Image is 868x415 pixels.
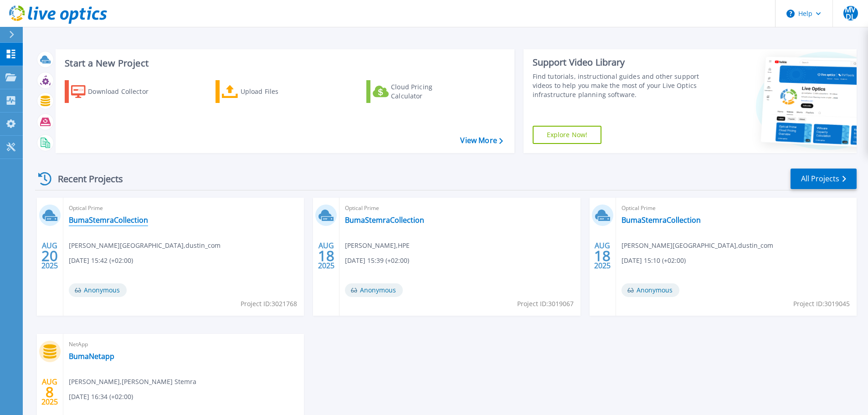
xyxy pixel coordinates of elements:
div: AUG 2025 [594,239,611,272]
a: Upload Files [216,80,317,103]
span: 8 [46,388,54,396]
span: Optical Prime [69,203,298,213]
span: Anonymous [69,283,127,297]
div: Support Video Library [533,56,703,68]
div: Download Collector [88,82,161,101]
span: [PERSON_NAME] , HPE [345,241,410,251]
span: [PERSON_NAME][GEOGRAPHIC_DATA] , dustin_com [621,241,773,251]
div: AUG 2025 [41,239,58,272]
div: Recent Projects [35,168,135,190]
span: Project ID: 3019067 [517,299,574,309]
span: [DATE] 15:10 (+02:00) [621,256,686,266]
a: BumaStemraCollection [69,215,148,225]
span: [DATE] 16:34 (+02:00) [69,392,133,402]
div: Upload Files [241,82,313,101]
div: AUG 2025 [318,239,335,272]
h3: Start a New Project [65,58,503,68]
span: Project ID: 3019045 [793,299,850,309]
span: Optical Prime [345,203,575,213]
span: [PERSON_NAME] , [PERSON_NAME] Stemra [69,377,196,387]
span: 20 [41,252,58,260]
span: 18 [594,252,611,260]
span: Optical Prime [621,203,851,213]
a: Cloud Pricing Calculator [366,80,468,103]
div: Cloud Pricing Calculator [391,82,464,101]
div: Find tutorials, instructional guides and other support videos to help you make the most of your L... [533,72,703,99]
a: BumaNetapp [69,352,114,361]
span: Anonymous [621,283,679,297]
span: Anonymous [345,283,403,297]
a: BumaStemraCollection [345,215,424,225]
a: View More [460,136,503,145]
span: NetApp [69,339,298,349]
a: All Projects [791,169,857,189]
a: Explore Now! [533,126,602,144]
span: Project ID: 3021768 [241,299,297,309]
div: AUG 2025 [41,375,58,409]
a: Download Collector [65,80,166,103]
span: [DATE] 15:42 (+02:00) [69,256,133,266]
span: [DATE] 15:39 (+02:00) [345,256,409,266]
span: 18 [318,252,334,260]
a: BumaStemraCollection [621,215,701,225]
span: [PERSON_NAME][GEOGRAPHIC_DATA] , dustin_com [69,241,221,251]
span: MVDL [843,6,858,20]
